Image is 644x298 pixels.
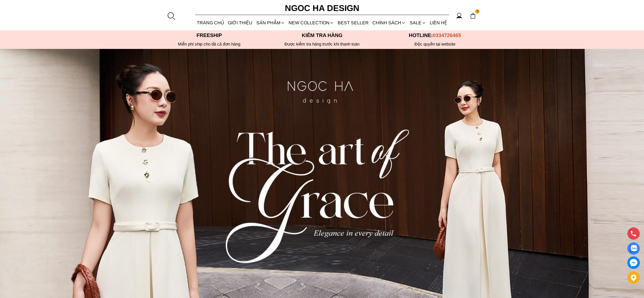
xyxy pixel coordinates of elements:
p: Hotline: [379,33,492,38]
a: messenger [627,256,640,269]
a: SALE [408,15,428,30]
font: Kiểm tra hàng [302,33,342,38]
a: Ngoc Ha Design [280,1,364,15]
p: Freeship [153,33,266,38]
a: LIÊN HỆ [428,15,449,30]
span: 0334726465 [433,33,461,38]
div: Chính sách [371,15,408,30]
a: GIỚI THIỆU [226,15,254,30]
a: BEST SELLER [336,15,371,30]
p: Được kiểm tra hàng trước khi thanh toán [266,42,379,47]
div: SẢN PHẨM [254,15,287,30]
img: img-CART-ICON-ksit0nf1 [470,13,476,19]
img: Display image [630,245,637,252]
a: Display image [627,242,640,255]
h6: Độc quyền tại website [379,42,492,47]
a: TRANG CHỦ [195,15,226,30]
a: NEW COLLECTION [287,15,336,30]
span: 5 [475,9,480,14]
div: Miễn phí ship cho tất cả đơn hàng [153,42,266,47]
